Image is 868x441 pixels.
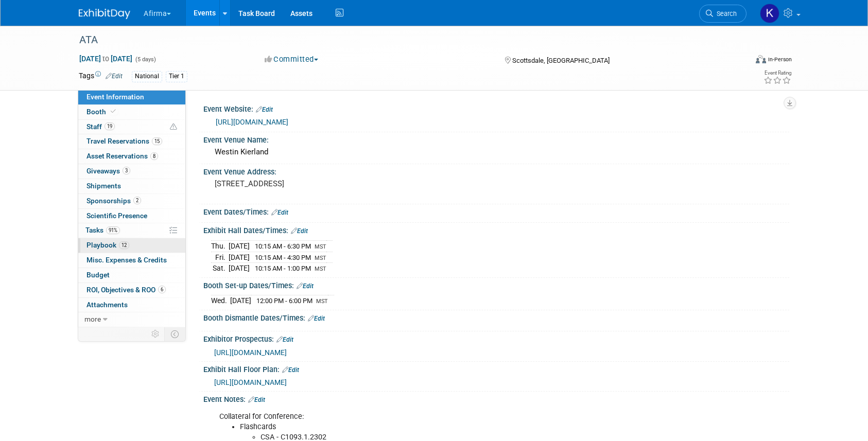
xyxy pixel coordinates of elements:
a: Sponsorships2 [78,194,185,208]
td: Tags [79,70,123,82]
td: Personalize Event Tab Strip [147,327,165,341]
a: Scientific Presence [78,209,185,223]
span: Tasks [85,226,120,234]
td: [DATE] [229,252,250,263]
span: 91% [106,226,120,234]
div: Tier 1 [166,71,187,82]
span: 6 [158,286,166,293]
span: 12 [119,241,129,249]
span: Playbook [86,241,129,249]
div: Booth Set-up Dates/Times: [203,278,789,291]
span: Budget [86,271,110,279]
a: Giveaways3 [78,164,185,179]
span: Asset Reservations [86,152,158,160]
button: Committed [261,54,322,65]
a: Booth [78,105,185,119]
div: Event Format [686,54,792,69]
a: Budget [78,268,185,283]
div: Booth Dismantle Dates/Times: [203,310,789,324]
span: Travel Reservations [86,137,162,145]
span: Sponsorships [86,197,141,205]
a: Search [699,5,747,23]
td: Fri. [211,252,229,263]
li: Flashcards [240,422,670,432]
span: 2 [133,197,141,204]
td: Toggle Event Tabs [165,327,186,341]
a: Event Information [78,90,185,104]
div: Exhibit Hall Floor Plan: [203,362,789,375]
img: ExhibitDay [79,9,130,19]
td: Thu. [211,240,229,252]
div: Exhibit Hall Dates/Times: [203,223,789,236]
span: Misc. Expenses & Credits [86,256,167,264]
a: [URL][DOMAIN_NAME] [216,118,288,126]
span: Staff [86,122,115,131]
span: 19 [105,122,115,130]
span: 12:00 PM - 6:00 PM [256,297,313,305]
span: more [84,315,101,323]
a: Misc. Expenses & Credits [78,253,185,268]
span: Scottsdale, [GEOGRAPHIC_DATA] [512,57,610,64]
span: Giveaways [86,167,130,175]
td: [DATE] [230,295,251,306]
span: 8 [150,152,158,160]
span: Potential Scheduling Conflict -- at least one attendee is tagged in another overlapping event. [170,122,177,132]
span: Shipments [86,182,121,190]
a: more [78,312,185,327]
pre: [STREET_ADDRESS] [215,179,436,188]
i: Booth reservation complete [111,109,116,114]
div: ATA [76,31,731,49]
a: Edit [308,315,325,322]
a: Shipments [78,179,185,193]
span: 10:15 AM - 4:30 PM [255,254,311,261]
span: 15 [152,137,162,145]
a: Edit [106,73,123,80]
span: MST [316,298,328,305]
a: Edit [297,283,314,290]
div: In-Person [768,56,792,63]
div: Event Website: [203,101,789,115]
span: MST [315,243,326,250]
div: Event Rating [763,70,791,76]
span: Scientific Presence [86,211,147,220]
span: 3 [123,167,130,174]
span: 10:15 AM - 1:00 PM [255,264,311,272]
a: Attachments [78,298,185,312]
a: Travel Reservations15 [78,134,185,149]
a: Tasks91% [78,223,185,238]
span: MST [315,255,326,261]
span: to [101,55,111,63]
span: Search [713,10,737,17]
span: Attachments [86,301,128,309]
a: Edit [256,106,273,113]
div: Exhibitor Prospectus: [203,331,789,345]
span: [DATE] [DATE] [79,54,133,63]
td: [DATE] [229,263,250,274]
a: Edit [276,336,293,343]
a: Edit [271,209,288,216]
img: Format-Inperson.png [756,55,766,63]
a: [URL][DOMAIN_NAME] [214,378,287,386]
span: MST [315,266,326,272]
span: Event Information [86,93,144,101]
a: Staff19 [78,120,185,134]
div: Event Dates/Times: [203,204,789,218]
a: Edit [282,366,299,374]
div: National [132,71,162,82]
a: ROI, Objectives & ROO6 [78,283,185,297]
div: Event Venue Name: [203,132,789,145]
span: ROI, Objectives & ROO [86,286,166,294]
span: 10:15 AM - 6:30 PM [255,242,311,250]
div: Event Notes: [203,392,789,405]
td: Wed. [211,295,230,306]
a: Edit [291,227,308,235]
td: Sat. [211,263,229,274]
span: Booth [86,108,118,116]
span: (5 days) [134,56,156,63]
div: Westin Kierland [211,144,782,160]
td: [DATE] [229,240,250,252]
a: Playbook12 [78,238,185,253]
a: [URL][DOMAIN_NAME] [214,348,287,357]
